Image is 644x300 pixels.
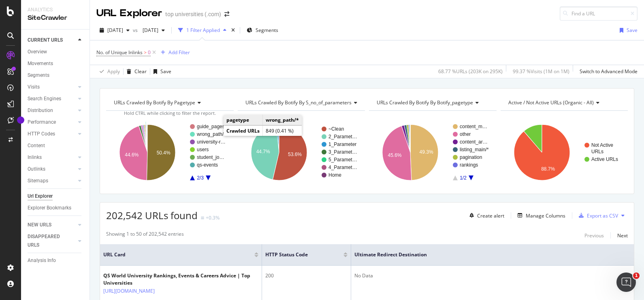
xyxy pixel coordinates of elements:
text: users [197,147,209,152]
button: Switch to Advanced Mode [576,65,638,78]
a: Inlinks [28,153,76,162]
button: Clear [124,65,147,78]
div: Outlinks [28,165,45,173]
div: Inlinks [28,153,42,162]
span: Active / Not Active URLs (organic - all) [508,99,594,106]
div: No Data [354,272,631,279]
div: Sitemaps [28,177,48,185]
div: Showing 1 to 50 of 202,542 entries [106,230,184,240]
span: URL Card [103,251,252,258]
svg: A chart. [238,117,363,188]
text: 1/2 [460,175,467,181]
div: +0.3% [206,214,220,221]
td: 849 (0.41 %) [263,126,302,136]
div: NEW URLS [28,221,51,229]
span: No. of Unique Inlinks [96,49,143,56]
text: 49.3% [420,149,433,155]
h4: URLs Crawled By Botify By s_no_of_parameters [244,96,364,109]
text: 53.6% [288,152,302,157]
span: 2025 Aug. 2nd [139,27,158,34]
div: Segments [28,71,49,80]
h4: URLs Crawled By Botify By pagetype [112,96,226,109]
a: Visits [28,83,76,91]
a: CURRENT URLS [28,36,76,44]
td: pagetype [224,115,263,125]
text: 4_Paramet… [328,165,357,170]
a: Outlinks [28,165,76,173]
text: content_ar… [460,139,488,145]
a: Movements [28,59,84,68]
div: 99.37 % Visits ( 1M on 1M ) [513,68,569,75]
text: guide_pages [197,124,225,129]
div: Save [160,68,171,75]
text: 5_Paramet… [328,157,357,163]
button: [DATE] [96,24,133,37]
svg: A chart. [106,117,232,188]
div: Analysis Info [28,256,56,265]
a: NEW URLS [28,221,76,229]
div: Distribution [28,106,53,115]
button: Create alert [466,209,504,222]
span: URLs Crawled By Botify By botify_pagetype [377,99,473,106]
text: 2/3 [197,175,204,181]
button: Previous [584,230,604,240]
text: student_jo… [197,154,224,160]
div: Add Filter [168,49,190,56]
button: [DATE] [139,24,168,37]
span: 2025 Aug. 13th [107,27,123,34]
a: Overview [28,48,84,56]
text: wrong_path/* [196,131,226,137]
text: URLs [591,149,603,154]
div: 1 Filter Applied [186,27,220,34]
text: ~Clean [328,126,344,132]
text: 44.7% [256,149,270,154]
div: 68.77 % URLs ( 203K on 295K ) [438,68,503,75]
h4: URLs Crawled By Botify By botify_pagetype [375,96,489,109]
a: DISAPPEARED URLS [28,232,76,249]
text: content_m… [460,124,487,129]
div: Apply [107,68,120,75]
div: URL Explorer [96,6,162,20]
input: Find a URL [560,6,638,21]
a: Segments [28,71,84,80]
a: Sitemaps [28,177,76,185]
text: 2_Paramet… [328,134,357,139]
text: 50.4% [157,150,171,156]
svg: A chart. [369,117,495,188]
span: URLs Crawled By Botify By s_no_of_parameters [245,99,352,106]
div: Tooltip anchor [17,116,24,124]
a: Url Explorer [28,192,84,201]
div: QS World University Rankings, Events & Careers Advice | Top Universities [103,272,258,287]
div: Manage Columns [526,212,565,219]
div: Create alert [477,212,504,219]
button: Export as CSV [576,209,618,222]
div: Export as CSV [587,212,618,219]
text: 3_Paramet… [328,149,357,155]
button: 1 Filter Applied [175,24,230,37]
div: Content [28,142,45,150]
div: SiteCrawler [28,13,83,23]
text: Not Active [591,142,613,148]
div: CURRENT URLS [28,36,63,44]
div: Movements [28,59,53,68]
div: Save [627,27,638,34]
div: 200 [265,272,348,279]
div: arrow-right-arrow-left [224,11,229,17]
button: Save [616,24,638,37]
td: wrong_path/* [263,115,302,125]
button: Apply [96,65,120,78]
div: Visits [28,83,40,91]
div: DISAPPEARED URLS [28,232,68,249]
div: HTTP Codes [28,130,55,138]
span: 0 [148,47,151,58]
text: listing_main/* [460,147,489,152]
a: HTTP Codes [28,130,76,138]
div: Previous [584,232,604,239]
text: rankings [460,162,478,168]
h4: Active / Not Active URLs [507,96,621,109]
text: qs-events [197,162,218,168]
div: Next [617,232,628,239]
